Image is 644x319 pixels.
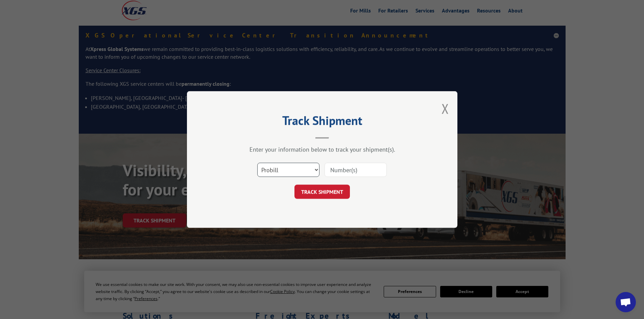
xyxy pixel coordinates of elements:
div: Enter your information below to track your shipment(s). [221,145,424,153]
h2: Track Shipment [221,116,424,129]
button: TRACK SHIPMENT [294,185,350,199]
button: Close modal [442,100,449,117]
a: Open chat [616,292,636,312]
input: Number(s) [325,163,387,177]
